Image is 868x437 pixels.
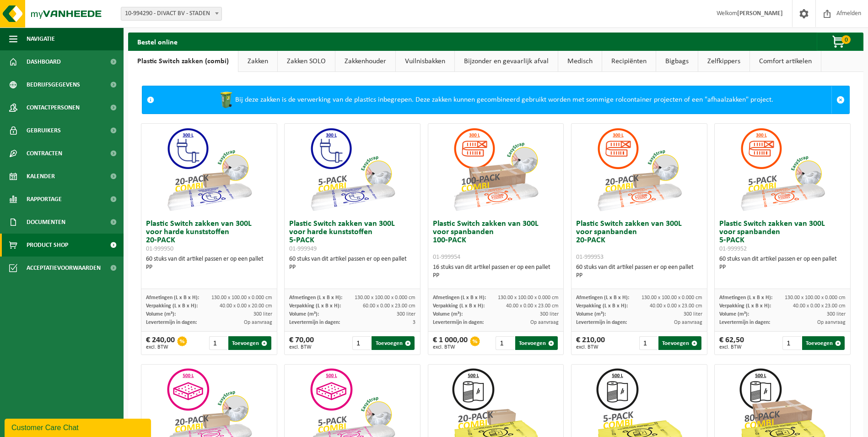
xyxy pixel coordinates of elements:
[289,336,314,350] div: € 70,00
[817,33,863,51] button: 0
[146,336,175,350] div: € 240,00
[650,303,702,309] span: 40.00 x 0.00 x 23.00 cm
[146,311,176,317] span: Volume (m³):
[639,336,658,350] input: 1
[433,303,485,309] span: Verpakking (L x B x H):
[159,86,831,114] div: Bij deze zakken is de verwerking van de plastics inbegrepen. Deze zakken kunnen gecombineerd gebr...
[719,220,846,253] h3: Plastic Switch zakken van 300L voor spanbanden 5-PACK
[455,51,558,72] a: Bijzonder en gevaarlijk afval
[27,142,62,165] span: Contracten
[27,234,68,257] span: Product Shop
[289,344,314,350] span: excl. BTW
[737,10,783,17] strong: [PERSON_NAME]
[719,263,846,272] div: PP
[163,124,255,215] img: 01-999950
[827,311,846,317] span: 300 liter
[515,336,558,350] button: Toevoegen
[27,211,65,234] span: Documenten
[146,303,198,309] span: Verpakking (L x B x H):
[146,246,173,252] span: 01-999950
[785,295,846,300] span: 130.00 x 100.00 x 0.000 cm
[289,263,415,272] div: PP
[750,51,821,72] a: Comfort artikelen
[719,255,846,272] div: 60 stuks van dit artikel passen er op een pallet
[506,303,559,309] span: 40.00 x 0.00 x 23.00 cm
[146,320,197,325] span: Levertermijn in dagen:
[576,303,628,309] span: Verpakking (L x B x H):
[658,336,701,350] button: Toevoegen
[289,303,341,309] span: Verpakking (L x B x H):
[642,295,702,300] span: 130.00 x 100.00 x 0.000 cm
[496,336,514,350] input: 1
[576,272,702,280] div: PP
[253,311,272,317] span: 300 liter
[363,303,415,309] span: 60.00 x 0.00 x 23.00 cm
[146,295,199,300] span: Afmetingen (L x B x H):
[719,303,771,309] span: Verpakking (L x B x H):
[121,7,222,21] span: 10-994290 - DIVACT BV - STADEN
[698,51,749,72] a: Zelfkippers
[719,295,772,300] span: Afmetingen (L x B x H):
[719,336,744,350] div: € 62,50
[684,311,702,317] span: 300 liter
[27,257,101,279] span: Acceptatievoorwaarden
[289,311,319,317] span: Volume (m³):
[372,336,414,350] button: Toevoegen
[656,51,698,72] a: Bigbags
[128,51,238,72] a: Plastic Switch zakken (combi)
[307,124,398,215] img: 01-999949
[719,311,749,317] span: Volume (m³):
[396,51,454,72] a: Vuilnisbakken
[335,51,395,72] a: Zakkenhouder
[719,320,770,325] span: Levertermijn in dagen:
[278,51,335,72] a: Zakken SOLO
[841,35,851,44] span: 0
[27,73,80,96] span: Bedrijfsgegevens
[433,336,468,350] div: € 1 000,00
[576,254,604,261] span: 01-999953
[217,91,235,109] img: WB-0240-HPE-GN-50.png
[413,320,415,325] span: 3
[244,320,272,325] span: Op aanvraag
[5,417,153,437] iframe: chat widget
[146,220,272,253] h3: Plastic Switch zakken van 300L voor harde kunststoffen 20-PACK
[602,51,656,72] a: Recipiënten
[433,220,559,261] h3: Plastic Switch zakken van 300L voor spanbanden 100-PACK
[289,255,415,272] div: 60 stuks van dit artikel passen er op een pallet
[27,27,55,50] span: Navigatie
[433,344,468,350] span: excl. BTW
[228,336,271,350] button: Toevoegen
[558,51,602,72] a: Medisch
[576,320,627,325] span: Levertermijn in dagen:
[433,263,559,280] div: 16 stuks van dit artikel passen er op een pallet
[433,254,460,261] span: 01-999954
[211,295,272,300] span: 130.00 x 100.00 x 0.000 cm
[238,51,277,72] a: Zakken
[498,295,559,300] span: 130.00 x 100.00 x 0.000 cm
[576,311,606,317] span: Volume (m³):
[128,33,187,50] h2: Bestel online
[450,124,541,215] img: 01-999954
[576,336,605,350] div: € 210,00
[289,320,340,325] span: Levertermijn in dagen:
[817,320,846,325] span: Op aanvraag
[146,255,272,272] div: 60 stuks van dit artikel passen er op een pallet
[540,311,559,317] span: 300 liter
[289,220,415,253] h3: Plastic Switch zakken van 300L voor harde kunststoffen 5-PACK
[433,272,559,280] div: PP
[27,119,61,142] span: Gebruikers
[737,124,828,215] img: 01-999952
[355,295,415,300] span: 130.00 x 100.00 x 0.000 cm
[209,336,227,350] input: 1
[593,124,685,215] img: 01-999953
[146,344,175,350] span: excl. BTW
[576,220,702,261] h3: Plastic Switch zakken van 300L voor spanbanden 20-PACK
[793,303,846,309] span: 40.00 x 0.00 x 23.00 cm
[719,246,747,252] span: 01-999952
[289,246,317,252] span: 01-999949
[121,7,221,20] span: 10-994290 - DIVACT BV - STADEN
[802,336,845,350] button: Toevoegen
[27,50,61,73] span: Dashboard
[27,96,80,119] span: Contactpersonen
